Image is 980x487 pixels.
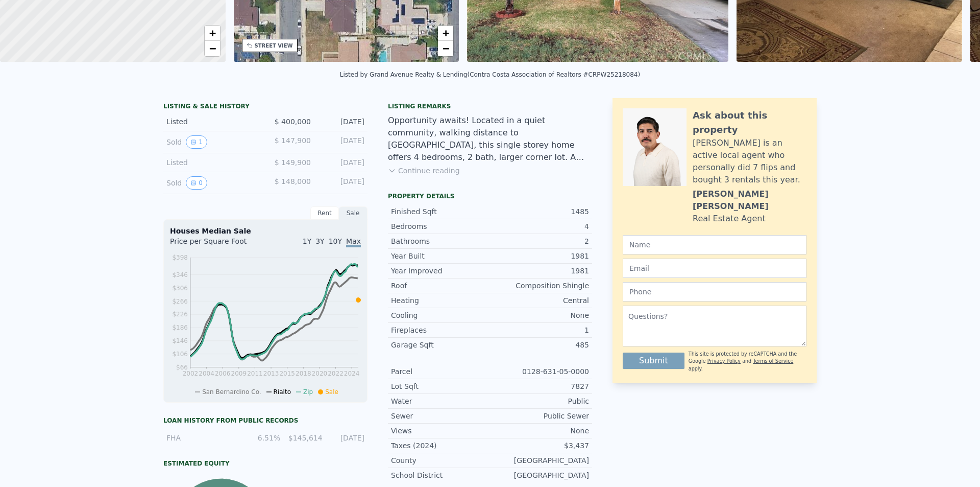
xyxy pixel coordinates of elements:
span: + [209,27,215,39]
div: FHA [166,433,238,443]
button: View historical data [186,176,207,190]
span: − [443,42,449,55]
tspan: 2011 [247,370,263,377]
div: 7827 [490,381,589,391]
div: STREET VIEW [255,42,293,50]
div: Listed by Grand Avenue Realty & Lending (Contra Costa Association of Realtors #CRPW25218084) [340,71,640,78]
span: Zip [303,388,313,396]
div: $3,437 [490,440,589,451]
div: Parcel [391,366,490,377]
span: + [443,27,449,39]
span: $ 148,000 [275,177,311,185]
div: 1 [490,325,589,335]
div: Year Built [391,251,490,261]
div: Sold [166,176,257,190]
tspan: 2009 [231,370,247,377]
div: [DATE] [319,117,364,127]
div: [PERSON_NAME] [PERSON_NAME] [693,188,806,213]
div: [DATE] [329,433,364,443]
div: [GEOGRAPHIC_DATA] [490,470,589,480]
a: Zoom in [205,26,220,41]
a: Terms of Service [753,358,793,364]
tspan: $398 [172,254,188,261]
span: $ 149,900 [275,158,311,167]
div: 1981 [490,266,589,276]
div: 1981 [490,251,589,261]
tspan: 2015 [279,370,295,377]
div: Taxes (2024) [391,440,490,451]
div: Heating [391,295,490,306]
span: 1Y [303,237,311,245]
div: Sewer [391,411,490,421]
div: Lot Sqft [391,381,490,391]
div: None [490,426,589,436]
a: Privacy Policy [707,358,741,364]
div: Central [490,295,589,306]
tspan: $306 [172,285,188,292]
div: Finished Sqft [391,206,490,217]
div: Real Estate Agent [693,213,766,225]
div: 485 [490,340,589,350]
tspan: 2006 [215,370,231,377]
div: Price per Square Foot [170,236,265,252]
button: Continue reading [388,166,460,176]
div: Bathrooms [391,236,490,246]
div: School District [391,470,490,480]
tspan: 2004 [199,370,214,377]
div: 2 [490,236,589,246]
div: Property details [388,192,592,200]
button: Submit [623,353,684,369]
div: Ask about this property [693,108,806,137]
tspan: 2020 [312,370,328,377]
span: Max [346,237,361,247]
span: $ 147,900 [275,136,311,145]
a: Zoom out [205,41,220,56]
div: 0128-631-05-0000 [490,366,589,377]
div: Sale [339,206,367,220]
tspan: $226 [172,311,188,318]
tspan: 2018 [296,370,311,377]
tspan: $346 [172,271,188,279]
tspan: $66 [176,364,188,371]
div: None [490,310,589,320]
span: Rialto [274,388,291,396]
span: $ 400,000 [275,118,311,126]
div: Rent [310,206,339,220]
span: 10Y [329,237,342,245]
span: San Bernardino Co. [202,388,261,396]
div: Estimated Equity [163,459,367,468]
span: Sale [325,388,338,396]
tspan: $266 [172,298,188,305]
div: 1485 [490,206,589,217]
div: Water [391,396,490,406]
div: LISTING & SALE HISTORY [163,102,367,112]
div: Public Sewer [490,411,589,421]
input: Name [623,235,806,254]
div: Houses Median Sale [170,226,361,236]
input: Phone [623,282,806,302]
div: Composition Shingle [490,281,589,291]
tspan: 2013 [263,370,279,377]
tspan: 2022 [328,370,344,377]
div: Views [391,426,490,436]
tspan: 2002 [183,370,199,377]
div: [DATE] [319,157,364,168]
div: [GEOGRAPHIC_DATA] [490,455,589,466]
div: This site is protected by reCAPTCHA and the Google and apply. [689,351,806,373]
div: County [391,455,490,466]
tspan: $106 [172,351,188,358]
div: Sold [166,135,257,149]
a: Zoom in [438,26,453,41]
span: 3Y [315,237,324,245]
tspan: 2024 [344,370,360,377]
span: − [209,42,215,55]
button: View historical data [186,135,207,149]
div: $145,614 [286,433,322,443]
div: Listing remarks [388,102,592,110]
div: [DATE] [319,176,364,190]
div: Bedrooms [391,221,490,231]
div: [DATE] [319,135,364,149]
tspan: $146 [172,337,188,344]
div: Listed [166,117,257,127]
div: [PERSON_NAME] is an active local agent who personally did 7 flips and bought 3 rentals this year. [693,137,806,186]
